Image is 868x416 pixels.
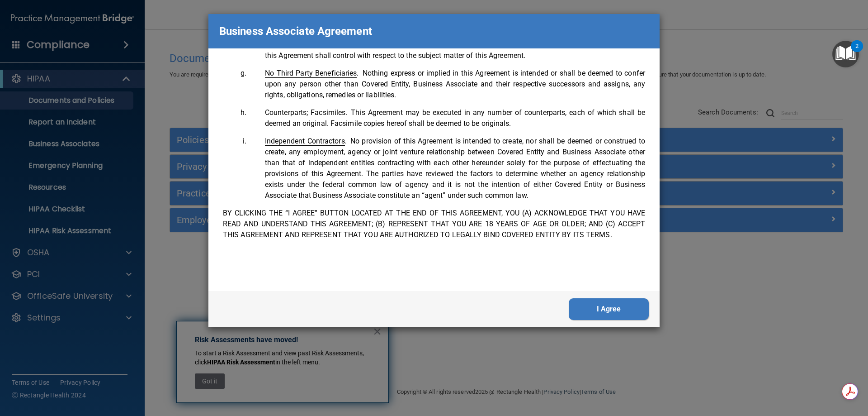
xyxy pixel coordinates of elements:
li: This Agreement may be executed in any number of counterparts, each of which shall be deemed an or... [248,107,645,129]
span: Independent Contractors [265,137,345,146]
div: 2 [855,46,859,58]
p: BY CLICKING THE “I AGREE” BUTTON LOCATED AT THE END OF THIS AGREEMENT, YOU (A) ACKNOWLEDGE THAT Y... [223,208,645,240]
li: Nothing express or implied in this Agreement is intended or shall be deemed to confer upon any pe... [248,68,645,100]
span: . [265,137,347,145]
button: Open Resource Center, 2 new notifications [832,41,859,67]
span: . [265,69,359,77]
span: Counterparts; Facsimiles [265,108,345,117]
li: No provision of this Agreement is intended to create, nor shall be deemed or construed to create,... [248,136,645,201]
p: Business Associate Agreement [219,21,372,41]
span: . [265,108,347,117]
button: I Agree [569,298,649,320]
span: No Third Party Beneficiaries [265,69,357,78]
